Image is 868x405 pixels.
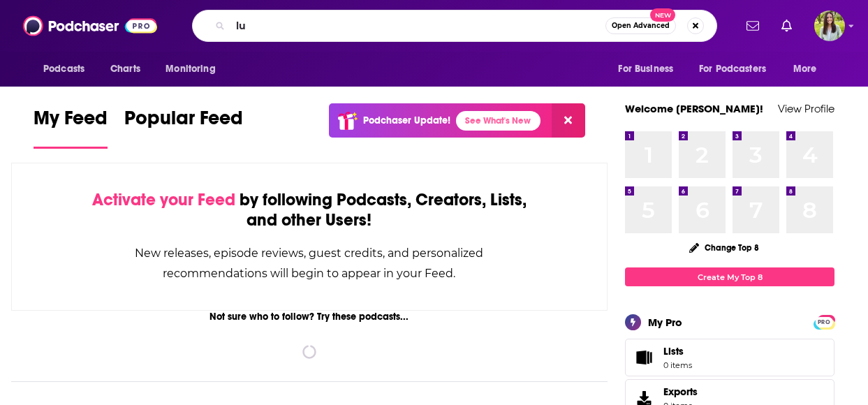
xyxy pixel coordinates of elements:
span: Exports [663,385,698,398]
span: Podcasts [43,59,84,79]
span: Popular Feed [124,106,243,138]
span: For Business [618,59,673,79]
span: Charts [110,59,140,79]
div: New releases, episode reviews, guest credits, and personalized recommendations will begin to appe... [82,243,537,283]
button: Open AdvancedNew [605,17,676,34]
span: Lists [663,345,692,358]
img: User Profile [814,10,845,41]
button: open menu [34,56,103,82]
button: open menu [690,56,786,82]
span: My Feed [34,106,108,138]
a: My Feed [34,106,108,149]
span: Lists [663,345,684,358]
a: Create My Top 8 [625,267,834,286]
a: Popular Feed [124,106,243,149]
a: Lists [625,339,834,376]
img: Podchaser - Follow, Share and Rate Podcasts [23,13,157,39]
span: PRO [816,317,832,327]
a: See What's New [456,111,540,131]
input: Search podcasts, credits, & more... [230,15,605,37]
span: Monitoring [165,59,215,79]
div: My Pro [648,316,682,329]
div: by following Podcasts, Creators, Lists, and other Users! [82,190,537,230]
p: Podchaser Update! [363,115,450,126]
a: Welcome [PERSON_NAME]! [625,102,763,115]
span: 0 items [663,360,692,370]
span: Logged in as meaghanyoungblood [814,10,845,41]
span: More [793,59,817,79]
a: Show notifications dropdown [776,14,797,38]
button: open menu [784,56,834,82]
span: Activate your Feed [92,189,235,210]
div: Not sure who to follow? Try these podcasts... [11,311,608,323]
a: View Profile [778,102,834,115]
span: New [650,8,675,22]
button: Change Top 8 [681,239,767,256]
button: Show profile menu [814,10,845,41]
span: Open Advanced [612,22,670,29]
button: open menu [608,56,691,82]
span: For Podcasters [699,59,766,79]
div: Search podcasts, credits, & more... [192,10,717,42]
span: Lists [630,348,658,367]
a: Charts [101,56,149,82]
a: PRO [816,316,832,327]
a: Show notifications dropdown [741,14,765,38]
button: open menu [156,56,233,82]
